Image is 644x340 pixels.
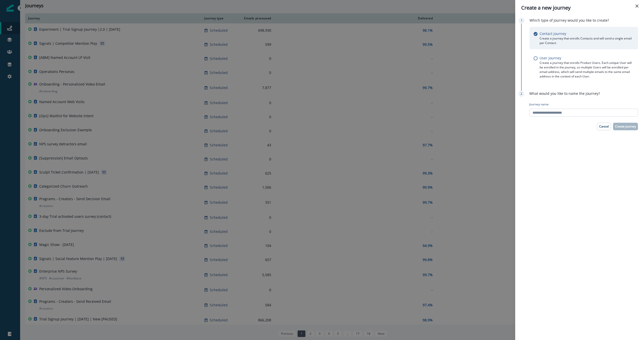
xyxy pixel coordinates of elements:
[540,31,566,36] p: Contact journey
[633,2,641,10] button: Close
[521,18,522,23] p: 1
[540,61,634,79] p: Create a journey that enrolls Product Users. Each unique User will be enrolled in the journey, so...
[597,123,611,130] button: Cancel
[530,18,609,23] p: Which type of Journey would you like to create?
[615,125,636,128] p: Create journey
[529,102,549,107] p: Journey name
[540,36,634,45] p: Create a journey that enrolls Contacts and will send a single email per Contact.
[613,123,638,130] button: Create journey
[540,55,561,61] p: User journey
[520,92,522,96] p: 2
[529,91,600,96] p: What would you like to name the journey?
[599,125,609,128] p: Cancel
[521,4,638,12] div: Create a new journey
